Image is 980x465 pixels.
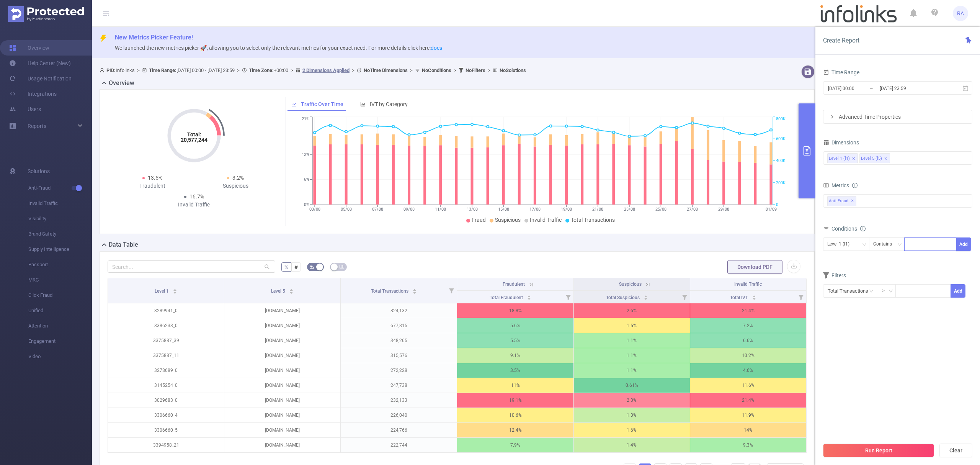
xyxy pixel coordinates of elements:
[574,348,690,363] p: 1.1%
[187,131,201,138] tspan: Total:
[619,282,642,287] span: Suspicious
[249,67,274,73] b: Time Zone:
[28,123,46,129] span: Reports
[498,207,509,212] tspan: 15/08
[135,67,142,73] span: >
[574,303,690,318] p: 2.6%
[28,196,92,211] span: Invalid Traffic
[957,6,964,21] span: RA
[592,207,603,212] tspan: 21/08
[341,348,457,363] p: 315,576
[889,289,893,294] i: icon: down
[108,378,224,393] p: 3145254_0
[289,288,294,290] i: icon: caret-up
[408,67,415,73] span: >
[529,207,540,212] tspan: 17/08
[765,207,776,212] tspan: 01/09
[302,152,309,157] tspan: 12%
[364,67,408,73] b: No Time Dimensions
[956,237,971,251] button: Add
[341,363,457,378] p: 272,228
[224,318,340,333] p: [DOMAIN_NAME]
[690,438,806,452] p: 9.3%
[859,153,890,163] li: Level 5 (l5)
[574,408,690,422] p: 1.3%
[28,257,92,272] span: Passport
[829,154,850,164] div: Level 1 (l1)
[690,303,806,318] p: 21.4%
[457,303,573,318] p: 18.8%
[189,193,204,200] span: 16.7%
[823,272,846,278] span: Filters
[100,67,526,73] span: Infolinks [DATE] 00:00 - [DATE] 23:59 +00:00
[8,6,84,22] img: Protected Media
[271,288,286,294] span: Level 5
[527,294,531,299] div: Sort
[823,69,859,75] span: Time Range
[465,67,485,73] b: No Filters
[644,294,648,299] div: Sort
[527,297,531,299] i: icon: caret-down
[823,444,934,457] button: Run Report
[457,348,573,363] p: 9.1%
[485,67,493,73] span: >
[679,291,690,303] i: Filter menu
[309,207,320,212] tspan: 03/08
[422,67,451,73] b: No Conditions
[495,217,521,223] span: Suspicious
[152,201,236,209] div: Invalid Traffic
[224,438,340,452] p: [DOMAIN_NAME]
[108,303,224,318] p: 3289941_0
[823,110,972,123] div: icon: rightAdvanced Time Properties
[28,164,50,179] span: Solutions
[939,444,972,457] button: Clear
[574,363,690,378] p: 1.1%
[289,288,294,292] div: Sort
[686,207,697,212] tspan: 27/08
[288,67,296,73] span: >
[109,240,138,249] h2: Data Table
[827,83,889,93] input: Start date
[527,294,531,296] i: icon: caret-up
[879,83,941,93] input: End date
[108,423,224,437] p: 3306660_5
[472,217,486,223] span: Fraud
[304,202,309,207] tspan: 0%
[752,297,756,299] i: icon: caret-down
[115,34,193,41] span: New Metrics Picker Feature!
[100,34,107,42] i: icon: thunderbolt
[655,207,666,212] tspan: 25/08
[831,226,866,232] span: Conditions
[730,295,749,300] span: Total IVT
[431,45,442,51] a: docs
[403,207,415,212] tspan: 09/08
[574,423,690,437] p: 1.6%
[861,154,882,164] div: Level 5 (l5)
[341,303,457,318] p: 824,132
[852,157,856,161] i: icon: close
[457,318,573,333] p: 5.6%
[108,318,224,333] p: 3386233_0
[109,79,134,88] h2: Overview
[563,291,573,303] i: Filter menu
[734,282,762,287] span: Invalid Traffic
[28,288,92,303] span: Click Fraud
[451,67,459,73] span: >
[28,211,92,226] span: Visibility
[827,153,858,163] li: Level 1 (l1)
[457,408,573,422] p: 10.6%
[111,182,194,190] div: Fraudulent
[9,56,71,71] a: Help Center (New)
[9,102,41,117] a: Users
[294,264,298,270] span: #
[173,288,177,292] div: Sort
[951,284,965,298] button: Add
[413,288,417,290] i: icon: caret-up
[852,183,857,188] i: icon: info-circle
[28,349,92,364] span: Video
[690,378,806,393] p: 11.6%
[860,226,866,231] i: icon: info-circle
[224,408,340,422] p: [DOMAIN_NAME]
[341,438,457,452] p: 222,744
[28,334,92,349] span: Engagement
